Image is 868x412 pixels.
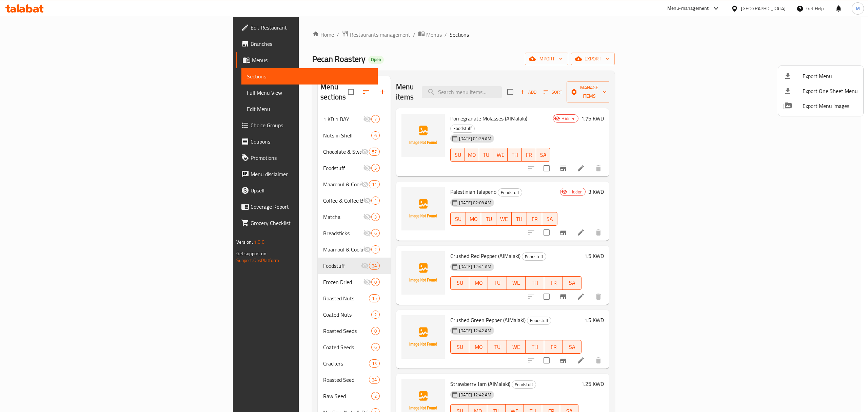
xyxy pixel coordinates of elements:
[803,87,858,95] span: Export One Sheet Menu
[778,83,863,98] li: Export one sheet menu items
[803,72,858,80] span: Export Menu
[778,98,863,113] li: Export Menu images
[778,69,863,83] li: Export menu items
[803,102,858,110] span: Export Menu images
